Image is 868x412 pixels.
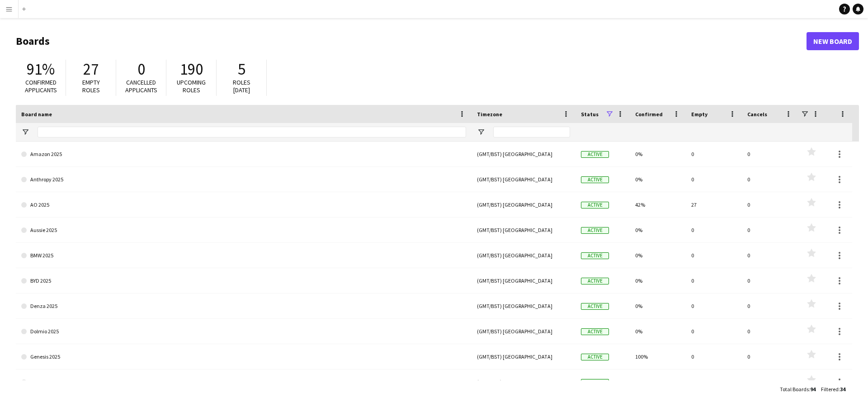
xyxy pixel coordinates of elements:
span: Board name [21,111,52,118]
div: 0 [742,319,798,344]
a: AO 2025 [21,192,466,218]
div: 0% [630,167,686,192]
div: (GMT/BST) [GEOGRAPHIC_DATA] [472,192,576,217]
div: : [821,380,845,398]
input: Board name Filter Input [38,127,466,137]
span: Total Boards [780,386,809,393]
span: Active [581,176,609,183]
div: (GMT/BST) [GEOGRAPHIC_DATA] [472,142,576,166]
span: Active [581,303,609,310]
a: Aussie 2025 [21,218,466,243]
div: 27 [686,192,742,217]
div: 0 [742,369,798,394]
div: 0 [686,319,742,344]
span: Timezone [477,111,502,118]
div: 0% [630,268,686,293]
span: 0 [137,59,145,79]
a: Dolmio 2025 [21,319,466,344]
div: 0% [630,319,686,344]
span: Empty roles [82,78,100,94]
a: Genesis 2025 [21,344,466,369]
span: Upcoming roles [177,78,206,94]
span: Active [581,278,609,284]
div: 0 [686,268,742,293]
h1: Boards [16,34,807,48]
div: 0 [742,243,798,268]
span: Status [581,111,599,118]
span: Active [581,252,609,259]
span: Active [581,354,609,360]
span: Active [581,328,609,335]
div: 100% [630,344,686,369]
span: Cancelled applicants [125,78,157,94]
div: 0 [686,218,742,242]
span: Active [581,202,609,208]
button: Open Filter Menu [477,128,485,136]
div: (GMT/BST) [GEOGRAPHIC_DATA] [472,319,576,344]
div: (GMT/BST) [GEOGRAPHIC_DATA] [472,369,576,394]
button: Open Filter Menu [21,128,29,136]
div: 0 [742,192,798,217]
div: 0 [686,294,742,318]
div: (GMT/BST) [GEOGRAPHIC_DATA] [472,167,576,192]
div: 0% [630,142,686,166]
span: 27 [83,59,99,79]
div: (GMT/BST) [GEOGRAPHIC_DATA] [472,218,576,242]
span: Roles [DATE] [233,78,250,94]
div: 0 [686,344,742,369]
div: (GMT/BST) [GEOGRAPHIC_DATA] [472,344,576,369]
div: 0% [630,294,686,318]
a: New Board [807,32,859,50]
span: Active [581,379,609,386]
div: 0% [630,243,686,268]
div: 0 [742,268,798,293]
div: 0 [686,369,742,394]
span: 190 [180,59,203,79]
input: Timezone Filter Input [493,127,570,137]
span: Confirmed [635,111,663,118]
div: 0% [630,369,686,394]
div: 0 [742,142,798,166]
div: 0 [686,142,742,166]
div: 0 [742,294,798,318]
span: Active [581,227,609,234]
div: 0 [686,167,742,192]
span: Filtered [821,386,839,393]
div: : [780,380,816,398]
a: Denza 2025 [21,294,466,319]
a: BMW 2025 [21,243,466,268]
div: 0% [630,218,686,242]
a: Amazon 2025 [21,142,466,167]
span: Cancels [747,111,767,118]
span: Empty [691,111,708,118]
span: 5 [238,59,245,79]
span: Active [581,151,609,158]
div: (GMT/BST) [GEOGRAPHIC_DATA] [472,294,576,318]
div: 42% [630,192,686,217]
a: Anthropy 2025 [21,167,466,192]
div: 0 [742,218,798,242]
span: 94 [810,386,816,393]
span: 34 [840,386,845,393]
span: Confirmed applicants [25,78,57,94]
span: 91% [27,59,55,79]
div: 0 [742,344,798,369]
div: 0 [742,167,798,192]
a: HeyMo 2025 [21,369,466,395]
a: BYD 2025 [21,268,466,294]
div: (GMT/BST) [GEOGRAPHIC_DATA] [472,268,576,293]
div: 0 [686,243,742,268]
div: (GMT/BST) [GEOGRAPHIC_DATA] [472,243,576,268]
